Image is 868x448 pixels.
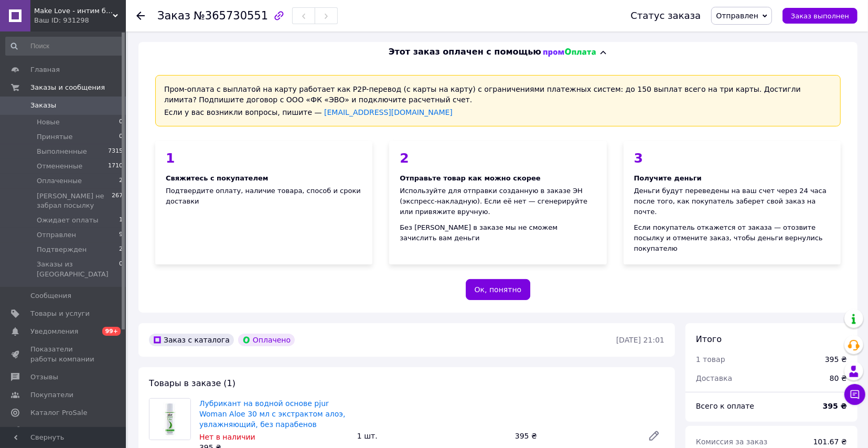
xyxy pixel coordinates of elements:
span: 7315 [108,147,123,156]
div: Пром-оплата с выплатой на карту работает как P2P-перевод (с карты на карту) с ограничениями плате... [155,75,841,126]
a: [EMAIL_ADDRESS][DOMAIN_NAME] [324,108,453,116]
span: Покупатели [30,390,73,400]
span: Заказы из [GEOGRAPHIC_DATA] [37,260,119,279]
div: Если покупатель откажется от заказа — отозвите посылку и отмените заказ, чтобы деньги вернулись п... [634,222,830,254]
div: Ваш ID: 931298 [34,16,126,25]
div: Статус заказа [630,10,701,21]
a: Лубрикант на водной основе pjur Woman Aloe 30 мл с экстрактом алоэ, увлажняющий, без парабенов [199,399,345,429]
span: 99+ [102,327,121,336]
div: 1 [166,152,362,165]
div: Подтвердите оплату, наличие товара, способ и сроки доставки [155,141,372,264]
span: Заказ выполнен [791,12,849,20]
span: Свяжитесь с покупателем [166,174,268,182]
span: Итого [696,334,722,344]
span: Главная [30,65,60,74]
button: Чат с покупателем [844,384,865,405]
div: Без [PERSON_NAME] в заказе мы не сможем зачислить вам деньги [400,222,596,243]
div: Деньги будут переведены на ваш счет через 24 часа после того, как покупатель заберет свой заказ н... [634,186,830,217]
div: 395 ₴ [511,429,639,443]
span: Каталог ProSale [30,408,87,418]
div: 80 ₴ [823,367,853,390]
span: 0 [119,132,123,142]
span: Показатели работы компании [30,345,97,364]
span: Новые [37,118,60,127]
span: Товары и услуги [30,309,90,318]
button: Ок, понятно [466,279,531,300]
div: Оплачено [238,334,295,346]
img: Лубрикант на водной основе pjur Woman Aloe 30 мл с экстрактом алоэ, увлажняющий, без парабенов [149,399,190,440]
span: 1 [119,216,123,225]
span: Получите деньги [634,174,702,182]
a: Редактировать [644,425,665,446]
span: 1710 [108,162,123,171]
span: Подтвержден [37,245,87,254]
span: Нет в наличии [199,433,255,441]
button: Заказ выполнен [783,8,858,24]
div: Вернуться назад [136,10,145,21]
span: Заказ [157,9,190,22]
span: Отмененные [37,162,82,171]
span: Уведомления [30,327,78,336]
div: 395 ₴ [825,354,847,365]
span: Make Love - интим бутик [34,6,113,16]
div: Если у вас возникли вопросы, пишите — [164,107,832,118]
span: Отправлен [716,12,758,20]
div: 2 [400,152,596,165]
span: 267 [112,191,123,210]
span: Оплаченные [37,176,82,186]
span: Выполненные [37,147,87,156]
span: Отправьте товар как можно скорее [400,174,541,182]
span: Комиссия за заказ [696,438,768,446]
span: Аналитика [30,426,69,435]
span: 101.67 ₴ [813,438,847,446]
span: Всего к оплате [696,402,754,410]
span: Заказы и сообщения [30,83,105,92]
span: 9 [119,230,123,240]
span: 2 [119,245,123,254]
span: Ожидает оплаты [37,216,99,225]
span: №365730551 [194,9,268,22]
span: Заказы [30,101,56,110]
span: 2 [119,176,123,186]
time: [DATE] 21:01 [616,336,665,344]
div: Заказ с каталога [149,334,234,346]
div: 1 шт. [353,429,511,443]
span: Отправлен [37,230,76,240]
input: Поиск [5,37,124,56]
span: 0 [119,260,123,279]
span: 1 товар [696,355,725,364]
span: Доставка [696,374,732,382]
span: [PERSON_NAME] не забрал посылку [37,191,112,210]
span: Этот заказ оплачен с помощью [389,46,541,58]
b: 395 ₴ [823,402,847,410]
div: 3 [634,152,830,165]
div: Используйте для отправки созданную в заказе ЭН (экспресс-накладную). Если её нет — сгенерируйте и... [400,186,596,217]
span: Отзывы [30,372,58,382]
span: Товары в заказе (1) [149,378,235,388]
span: 0 [119,118,123,127]
span: Принятые [37,132,73,142]
span: Сообщения [30,291,71,301]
